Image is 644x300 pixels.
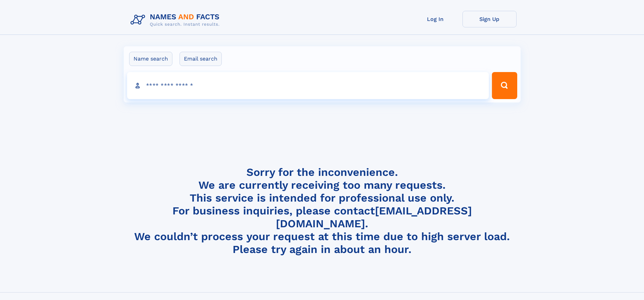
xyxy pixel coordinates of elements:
[128,11,225,29] img: Logo Names and Facts
[180,52,222,66] label: Email search
[276,204,472,230] a: [EMAIL_ADDRESS][DOMAIN_NAME]
[129,52,172,66] label: Name search
[462,11,517,27] a: Sign Up
[408,11,462,27] a: Log In
[492,72,517,99] button: Search Button
[127,72,489,99] input: search input
[128,166,517,256] h4: Sorry for the inconvenience. We are currently receiving too many requests. This service is intend...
